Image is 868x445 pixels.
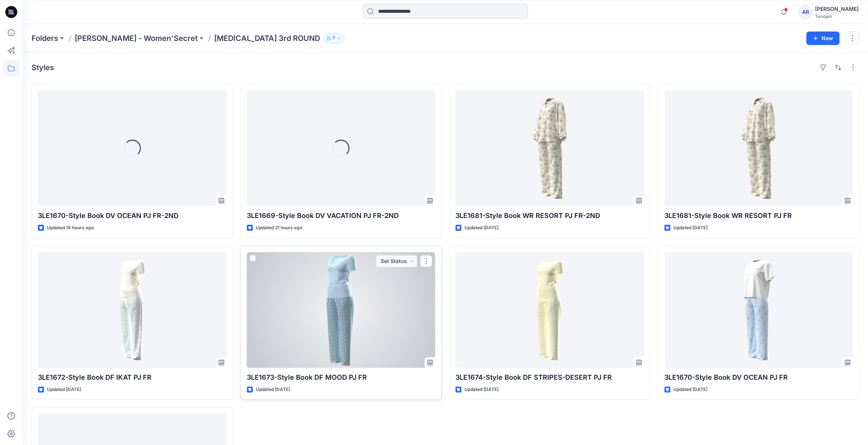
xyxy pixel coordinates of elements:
p: Updated 18 hours ago [47,224,94,232]
a: [PERSON_NAME] - Women'Secret [75,33,198,44]
p: Updated [DATE] [256,386,290,394]
a: Folders [32,33,58,44]
p: 3LE1670-Style Book DV OCEAN PJ FR-2ND [38,210,227,221]
p: 3LE1681-Style Book WR RESORT PJ FR [664,210,853,221]
p: 3LE1670-Style Book DV OCEAN PJ FR [664,372,853,383]
a: 3LE1672-Style Book DF IKAT PJ FR [38,252,227,368]
p: Updated [DATE] [464,386,499,394]
a: 3LE1681-Style Book WR RESORT PJ FR-2ND [455,90,644,206]
div: Tendam [815,14,859,19]
p: Updated [DATE] [47,386,81,394]
p: 3LE1681-Style Book WR RESORT PJ FR-2ND [455,210,644,221]
p: 3LE1669-Style Book DV VACATION PJ FR-2ND [247,210,436,221]
p: 3LE1672-Style Book DF IKAT PJ FR [38,372,227,383]
div: [PERSON_NAME] [815,5,859,14]
p: Updated [DATE] [673,386,707,394]
p: Updated [DATE] [673,224,707,232]
p: 3LE1673-Style Book DF MOOD PJ FR [247,372,436,383]
a: 3LE1670-Style Book DV OCEAN PJ FR [664,252,853,368]
h4: Styles [32,63,54,72]
a: 3LE1673-Style Book DF MOOD PJ FR [247,252,436,368]
p: 7 [332,34,335,42]
p: [MEDICAL_DATA] 3rd ROUND [214,33,320,44]
a: 3LE1674-Style Book DF STRIPES-DESERT PJ FR [455,252,644,368]
p: 3LE1674-Style Book DF STRIPES-DESERT PJ FR [455,372,644,383]
button: New [806,32,839,45]
p: Updated [DATE] [464,224,499,232]
a: 3LE1681-Style Book WR RESORT PJ FR [664,90,853,206]
div: AR [799,5,812,19]
p: Updated 21 hours ago [256,224,302,232]
button: 7 [323,33,344,44]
